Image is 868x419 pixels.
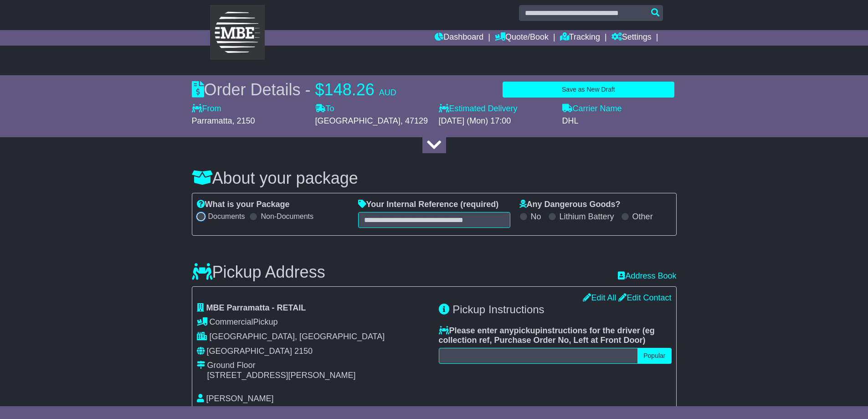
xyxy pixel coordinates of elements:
[562,104,622,114] label: Carrier Name
[637,348,671,364] button: Popular
[197,200,290,210] label: What is your Package
[618,271,676,281] a: Address Book
[562,116,677,126] div: DHL
[207,371,356,381] div: [STREET_ADDRESS][PERSON_NAME]
[206,394,274,403] span: [PERSON_NAME]
[192,116,232,125] span: Parramatta
[560,30,600,46] a: Tracking
[197,317,430,327] div: Pickup
[192,80,396,99] div: Order Details -
[495,30,549,46] a: Quote/Book
[503,82,674,98] button: Save as New Draft
[192,263,325,281] h3: Pickup Address
[632,212,653,222] label: Other
[435,30,483,46] a: Dashboard
[210,332,385,341] span: [GEOGRAPHIC_DATA], [GEOGRAPHIC_DATA]
[452,303,544,316] span: Pickup Instructions
[192,104,221,114] label: From
[210,317,253,326] span: Commercial
[324,80,375,99] span: 148.26
[618,293,671,302] a: Edit Contact
[519,200,621,210] label: Any Dangerous Goods?
[261,212,313,221] label: Non-Documents
[439,116,553,126] div: [DATE] (Mon) 17:00
[379,88,396,97] span: AUD
[207,361,356,371] div: Ground Floor
[611,30,652,46] a: Settings
[583,293,616,302] a: Edit All
[208,212,245,221] label: Documents
[439,326,672,346] label: Please enter any instructions for the driver ( )
[232,116,255,125] span: , 2150
[294,347,313,356] span: 2150
[206,303,306,312] span: MBE Parramatta - RETAIL
[439,326,655,345] span: eg collection ref, Purchase Order No, Left at Front Door
[207,347,292,356] span: [GEOGRAPHIC_DATA]
[192,169,677,187] h3: About your package
[439,104,553,114] label: Estimated Delivery
[358,200,499,210] label: Your Internal Reference (required)
[560,212,614,222] label: Lithium Battery
[315,116,401,125] span: [GEOGRAPHIC_DATA]
[315,104,334,114] label: To
[531,212,541,222] label: No
[315,80,324,99] span: $
[401,116,428,125] span: , 47129
[514,326,540,335] span: pickup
